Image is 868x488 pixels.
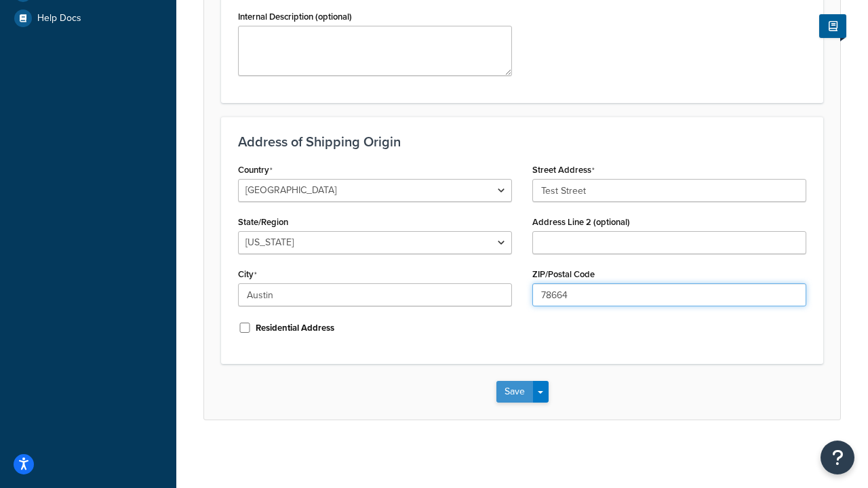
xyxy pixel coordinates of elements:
[238,12,352,22] label: Internal Description (optional)
[821,441,854,474] button: Open Resource Center
[532,217,630,227] label: Address Line 2 (optional)
[496,381,533,403] button: Save
[37,13,81,24] span: Help Docs
[819,14,846,38] button: Show Help Docs
[238,165,273,176] label: Country
[10,6,166,30] a: Help Docs
[532,269,595,279] label: ZIP/Postal Code
[238,217,288,227] label: State/Region
[238,269,257,280] label: City
[256,322,334,334] label: Residential Address
[532,165,595,176] label: Street Address
[238,134,806,149] h3: Address of Shipping Origin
